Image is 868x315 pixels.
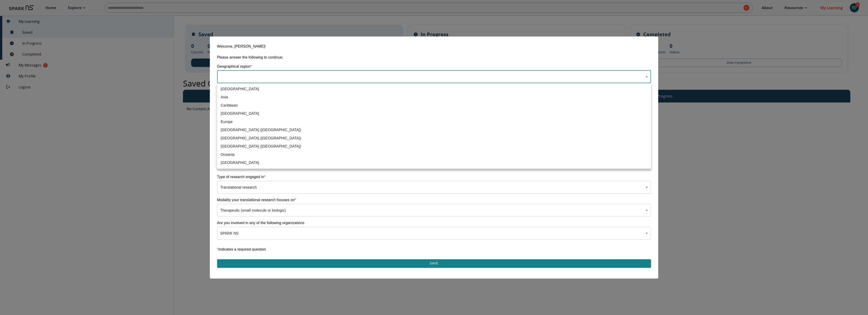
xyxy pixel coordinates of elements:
[221,86,648,92] span: [GEOGRAPHIC_DATA]
[221,95,648,100] span: Asia
[221,144,648,149] span: [GEOGRAPHIC_DATA] ([GEOGRAPHIC_DATA])
[221,127,648,133] span: [GEOGRAPHIC_DATA] ([GEOGRAPHIC_DATA])
[221,136,648,141] span: [GEOGRAPHIC_DATA] ([GEOGRAPHIC_DATA])
[221,111,648,116] span: [GEOGRAPHIC_DATA]
[221,160,648,166] span: [GEOGRAPHIC_DATA]
[221,152,648,157] span: Oceania
[221,103,648,108] span: Caribbean
[221,119,648,125] span: Europe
